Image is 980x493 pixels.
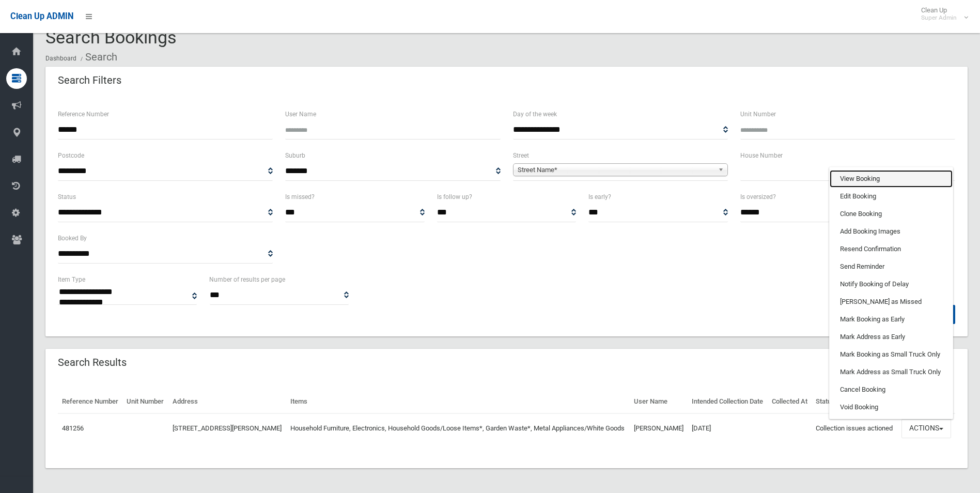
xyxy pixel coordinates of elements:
label: Street [513,150,529,161]
label: Reference Number [58,109,109,120]
td: [PERSON_NAME] [630,413,688,443]
td: Household Furniture, Electronics, Household Goods/Loose Items*, Garden Waste*, Metal Appliances/W... [286,413,630,443]
label: Day of the week [513,109,557,120]
th: Unit Number [122,390,168,413]
td: Collection issues actioned [812,413,897,443]
small: Super Admin [921,14,957,22]
a: Edit Booking [830,188,953,205]
th: Address [168,390,286,413]
label: Number of results per page [209,274,285,285]
header: Search Results [45,352,139,373]
a: Notify Booking of Delay [830,275,953,293]
label: Is missed? [285,191,315,203]
a: Dashboard [45,55,76,62]
a: Send Reminder [830,258,953,275]
label: Suburb [285,150,305,161]
span: Street Name* [518,164,714,176]
label: Unit Number [740,109,776,120]
span: Search Bookings [45,27,177,48]
label: Is follow up? [437,191,472,203]
a: Void Booking [830,398,953,416]
th: Intended Collection Date [688,390,768,413]
a: Mark Booking as Small Truck Only [830,346,953,363]
a: Mark Address as Early [830,328,953,346]
a: [STREET_ADDRESS][PERSON_NAME] [173,424,282,432]
label: Postcode [58,150,84,161]
button: Actions [901,419,951,438]
label: Is oversized? [740,191,776,203]
a: Mark Booking as Early [830,311,953,328]
label: House Number [740,150,783,161]
th: Items [286,390,630,413]
label: User Name [285,109,316,120]
label: Is early? [588,191,611,203]
header: Search Filters [45,70,134,90]
a: Add Booking Images [830,223,953,240]
a: [PERSON_NAME] as Missed [830,293,953,311]
td: [DATE] [688,413,768,443]
a: Cancel Booking [830,381,953,398]
span: Clean Up ADMIN [10,11,73,21]
th: User Name [630,390,688,413]
a: Resend Confirmation [830,240,953,258]
th: Collected At [768,390,812,413]
a: Clone Booking [830,205,953,223]
a: View Booking [830,170,953,188]
a: Mark Address as Small Truck Only [830,363,953,381]
th: Reference Number [58,390,122,413]
li: Search [78,48,117,67]
label: Status [58,191,76,203]
label: Booked By [58,233,87,244]
th: Status [812,390,897,413]
label: Item Type [58,274,85,285]
a: 481256 [62,424,84,432]
span: Clean Up [916,6,967,22]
